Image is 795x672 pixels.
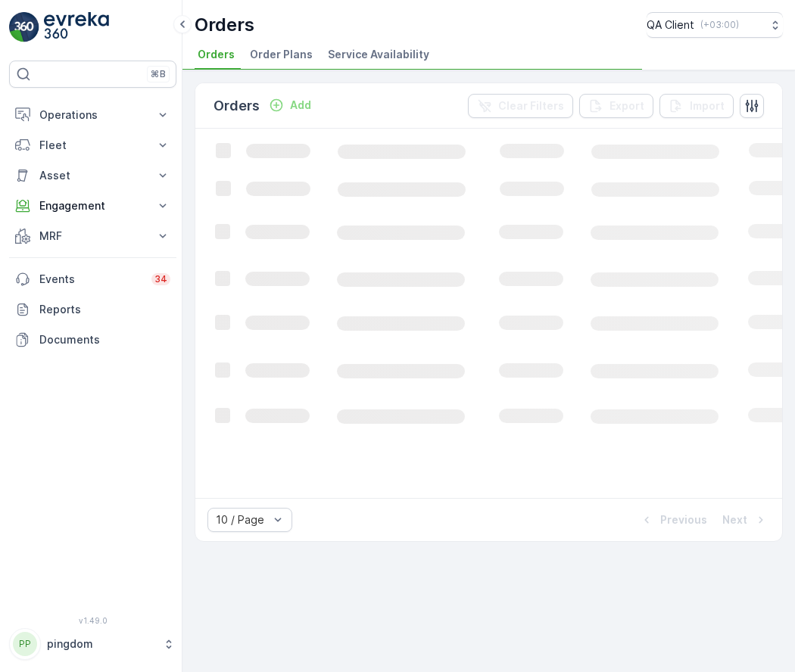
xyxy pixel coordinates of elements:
[214,95,260,117] p: Orders
[660,512,707,527] p: Previous
[47,636,155,652] p: pingdom
[39,138,146,153] p: Fleet
[39,272,142,287] p: Events
[498,98,564,114] p: Clear Filters
[468,94,573,118] button: Clear Filters
[609,98,644,114] p: Export
[290,98,311,113] p: Add
[647,17,694,33] p: QA Client
[9,191,176,221] button: Engagement
[39,107,146,123] p: Operations
[690,98,725,114] p: Import
[195,13,254,37] p: Orders
[44,12,109,42] img: logo_light-DOdMpM7g.png
[659,94,734,118] button: Import
[39,198,146,213] p: Engagement
[721,511,770,529] button: Next
[9,12,39,42] img: logo
[151,68,166,80] p: ⌘B
[579,94,653,118] button: Export
[250,47,313,62] span: Order Plans
[198,47,235,62] span: Orders
[39,332,170,347] p: Documents
[9,628,176,660] button: PPpingdom
[700,19,739,31] p: ( +03:00 )
[9,221,176,251] button: MRF
[722,512,747,527] p: Next
[9,325,176,355] a: Documents
[9,100,176,130] button: Operations
[647,12,783,38] button: QA Client(+03:00)
[9,616,176,625] span: v 1.49.0
[263,96,317,114] button: Add
[39,168,146,183] p: Asset
[9,130,176,160] button: Fleet
[9,160,176,191] button: Asset
[9,264,176,294] a: Events34
[328,47,429,62] span: Service Availability
[39,302,170,317] p: Reports
[638,511,709,529] button: Previous
[9,294,176,325] a: Reports
[39,229,146,244] p: MRF
[154,273,167,285] p: 34
[13,632,37,656] div: PP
